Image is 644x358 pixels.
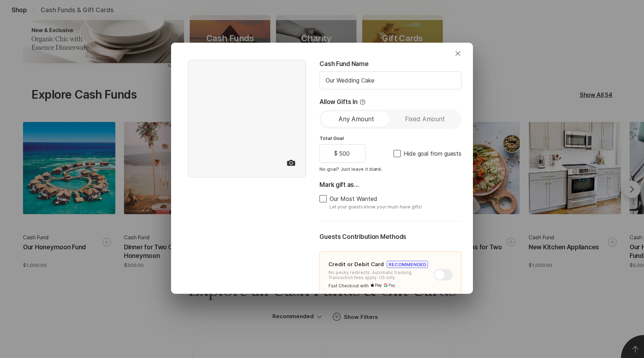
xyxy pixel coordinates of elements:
p: Fast Checkout with [328,283,369,288]
p: Credit or Debit Card [328,260,384,268]
p: Any Amount [339,114,374,125]
p: Let your guests know your must-have gifts! [330,204,461,209]
p: Fixed Amount [405,114,445,125]
p: $ [334,149,337,158]
span: Hide goal from guests [404,149,461,158]
p: RECOMMENDED [388,261,426,268]
span: Our Most Wanted [330,196,377,202]
span: Total Goal [319,135,344,141]
p: Mark gift as… [319,181,461,189]
span: Cash Fund Name [319,60,368,67]
p: Guests Contribution Methods [319,233,461,241]
p: Allow Gifts In [319,98,357,107]
p: No goal? Just leave it blank. [319,166,382,172]
p: No pesky redirects. Automatic tracking. Transaction fees apply. US only. [328,270,428,280]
